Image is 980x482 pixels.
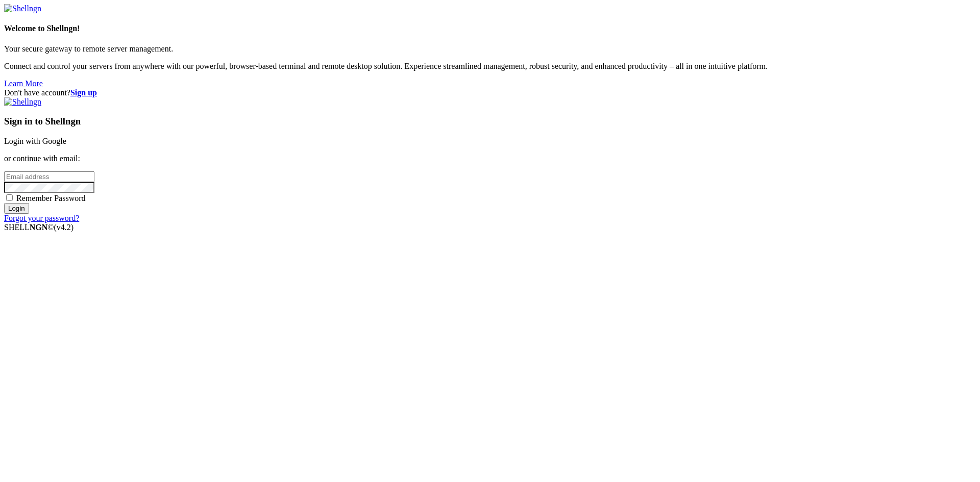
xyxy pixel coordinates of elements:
img: Shellngn [4,4,41,13]
p: Your secure gateway to remote server management. [4,44,976,54]
a: Login with Google [4,137,66,145]
img: Shellngn [4,97,41,107]
input: Email address [4,171,94,182]
div: Don't have account? [4,88,976,97]
span: Remember Password [16,194,86,202]
p: or continue with email: [4,154,976,163]
input: Login [4,203,29,214]
input: Remember Password [6,194,13,201]
p: Connect and control your servers from anywhere with our powerful, browser-based terminal and remo... [4,62,976,71]
a: Learn More [4,79,43,88]
b: NGN [30,223,48,232]
h4: Welcome to Shellngn! [4,24,976,33]
a: Forgot your password? [4,214,79,222]
h3: Sign in to Shellngn [4,116,976,127]
span: SHELL © [4,223,73,232]
span: 4.2.0 [54,223,74,232]
a: Sign up [70,88,97,97]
